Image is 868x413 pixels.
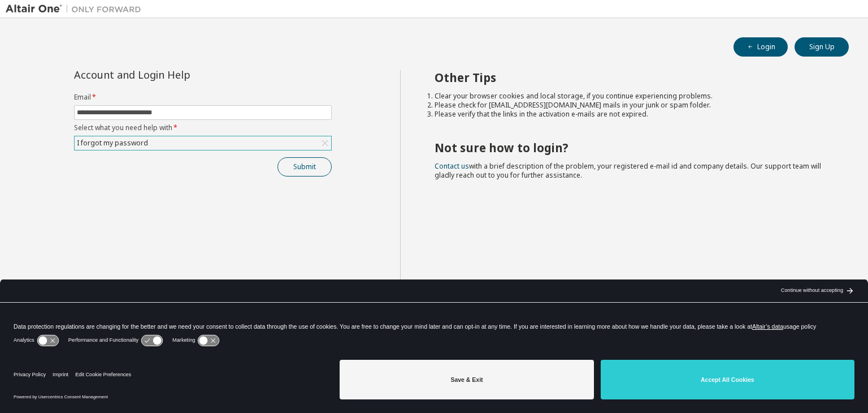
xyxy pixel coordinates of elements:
[435,70,829,85] h2: Other Tips
[435,140,829,155] h2: Not sure how to login?
[435,110,829,119] li: Please verify that the links in the activation e-mails are not expired.
[6,3,147,15] img: Altair One
[435,92,829,101] li: Clear your browser cookies and local storage, if you continue experiencing problems.
[734,37,788,57] button: Login
[435,161,821,180] span: with a brief description of the problem, your registered e-mail id and company details. Our suppo...
[75,136,331,150] div: I forgot my password
[435,161,469,171] a: Contact us
[74,70,280,79] div: Account and Login Help
[75,137,150,149] div: I forgot my password
[74,123,332,132] label: Select what you need help with
[74,93,332,102] label: Email
[795,37,849,57] button: Sign Up
[277,157,332,177] button: Submit
[435,101,829,110] li: Please check for [EMAIL_ADDRESS][DOMAIN_NAME] mails in your junk or spam folder.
